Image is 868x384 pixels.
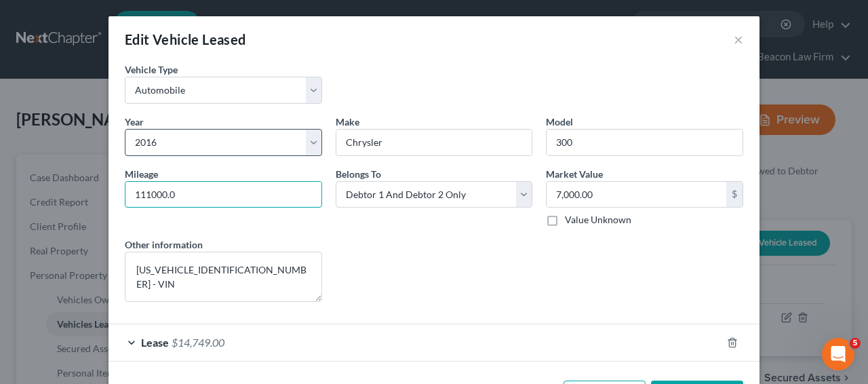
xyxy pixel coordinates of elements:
[547,130,743,155] input: ex. Altima
[125,116,144,128] span: Year
[734,31,743,47] button: ×
[125,237,203,252] label: Other information
[546,167,603,181] label: Market Value
[336,130,532,155] input: ex. Nissan
[822,338,854,370] iframe: Intercom live chat
[546,116,573,128] span: Model
[850,338,861,349] span: 5
[726,182,743,208] div: $
[125,167,158,181] label: Mileage
[336,168,381,180] span: Belongs To
[172,336,224,349] span: $14,749.00
[125,64,178,75] span: Vehicle Type
[336,116,359,128] span: Make
[125,182,321,208] input: --
[125,30,246,49] div: Edit Vehicle Leased
[565,213,631,227] label: Value Unknown
[141,336,169,349] span: Lease
[547,182,726,208] input: 0.00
